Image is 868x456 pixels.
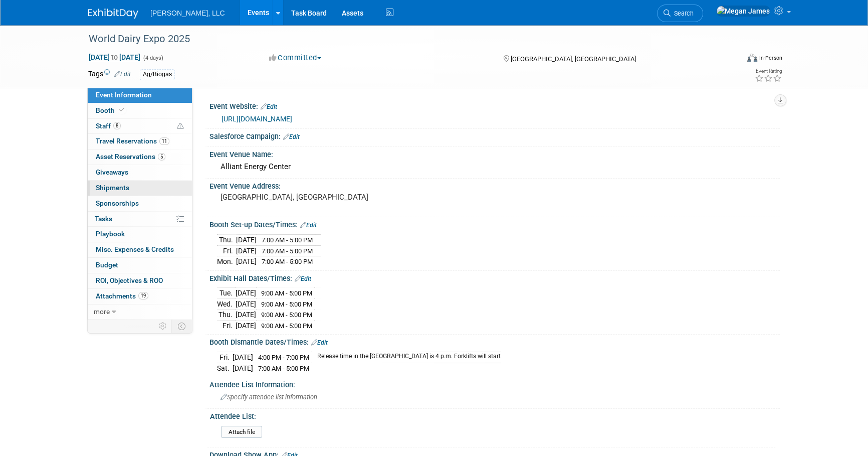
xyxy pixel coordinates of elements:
[96,122,121,130] span: Staff
[236,288,256,299] td: [DATE]
[96,199,139,207] span: Sponsorships
[236,310,256,321] td: [DATE]
[209,271,780,284] div: Exhibit Hall Dates/Times:
[258,354,309,361] span: 4:00 PM - 7:00 PM
[262,236,313,244] span: 7:00 AM - 5:00 PM
[311,339,328,346] a: Edit
[221,193,436,202] pre: [GEOGRAPHIC_DATA], [GEOGRAPHIC_DATA]
[217,256,236,267] td: Mon.
[88,181,192,196] a: Shipments
[262,247,313,255] span: 7:00 AM - 5:00 PM
[671,10,694,17] span: Search
[233,352,253,363] td: [DATE]
[88,289,192,304] a: Attachments19
[110,53,119,61] span: to
[96,168,128,176] span: Giveaways
[209,217,780,230] div: Booth Set-up Dates/Times:
[142,55,163,61] span: (4 days)
[716,6,770,17] img: Megan James
[150,9,225,17] span: [PERSON_NAME], LLC
[283,133,300,140] a: Edit
[262,258,313,265] span: 7:00 AM - 5:00 PM
[209,147,780,160] div: Event Venue Name:
[217,288,236,299] td: Tue.
[96,292,148,300] span: Attachments
[261,322,312,330] span: 9:00 AM - 5:00 PM
[88,88,192,103] a: Event Information
[88,273,192,288] a: ROI, Objectives & ROO
[95,215,112,223] span: Tasks
[88,149,192,165] a: Asset Reservations5
[96,106,126,114] span: Booth
[159,137,169,145] span: 11
[679,52,782,67] div: Event Format
[209,129,780,142] div: Salesforce Campaign:
[88,242,192,257] a: Misc. Expenses & Credits
[96,91,152,99] span: Event Information
[510,55,635,63] span: [GEOGRAPHIC_DATA], [GEOGRAPHIC_DATA]
[88,103,192,118] a: Booth
[88,69,131,80] td: Tags
[217,320,236,331] td: Fri.
[261,311,312,319] span: 9:00 AM - 5:00 PM
[217,352,233,363] td: Fri.
[233,363,253,373] td: [DATE]
[154,320,172,333] td: Personalize Event Tab Strip
[96,137,169,145] span: Travel Reservations
[747,54,757,62] img: Format-Inperson.png
[209,335,780,348] div: Booth Dismantle Dates/Times:
[96,261,118,269] span: Budget
[210,409,775,421] div: Attendee List:
[217,363,233,373] td: Sat.
[88,227,192,242] a: Playbook
[88,53,141,62] span: [DATE] [DATE]
[209,179,780,191] div: Event Venue Address:
[96,184,129,192] span: Shipments
[88,9,138,19] img: ExhibitDay
[158,153,165,161] span: 5
[209,99,780,112] div: Event Website:
[96,245,174,253] span: Misc. Expenses & Credits
[88,165,192,180] a: Giveaways
[759,54,782,62] div: In-Person
[755,69,782,74] div: Event Rating
[311,352,501,363] td: Release time in the [GEOGRAPHIC_DATA] is 4 p.m. Forklifts will start
[177,122,184,131] span: Potential Scheduling Conflict -- at least one attendee is tagged in another overlapping event.
[85,30,723,48] div: World Dairy Expo 2025
[261,300,312,308] span: 9:00 AM - 5:00 PM
[236,245,257,256] td: [DATE]
[113,122,121,129] span: 8
[119,107,124,113] i: Booth reservation complete
[217,159,772,175] div: Alliant Energy Center
[222,115,292,123] a: [URL][DOMAIN_NAME]
[266,53,325,63] button: Committed
[88,196,192,211] a: Sponsorships
[657,5,703,22] a: Search
[217,310,236,321] td: Thu.
[88,305,192,320] a: more
[96,230,125,238] span: Playbook
[88,258,192,273] a: Budget
[236,234,257,245] td: [DATE]
[209,377,780,390] div: Attendee List Information:
[261,289,312,297] span: 9:00 AM - 5:00 PM
[96,153,165,161] span: Asset Reservations
[217,234,236,245] td: Thu.
[217,245,236,256] td: Fri.
[138,292,148,299] span: 19
[88,134,192,149] a: Travel Reservations11
[94,308,110,316] span: more
[236,320,256,331] td: [DATE]
[88,212,192,227] a: Tasks
[221,393,317,401] span: Specify attendee list information
[140,69,175,80] div: Ag/Biogas
[295,275,311,282] a: Edit
[96,276,163,284] span: ROI, Objectives & ROO
[236,256,257,267] td: [DATE]
[236,298,256,310] td: [DATE]
[300,222,317,229] a: Edit
[217,298,236,310] td: Wed.
[88,119,192,134] a: Staff8
[261,103,277,110] a: Edit
[172,320,192,333] td: Toggle Event Tabs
